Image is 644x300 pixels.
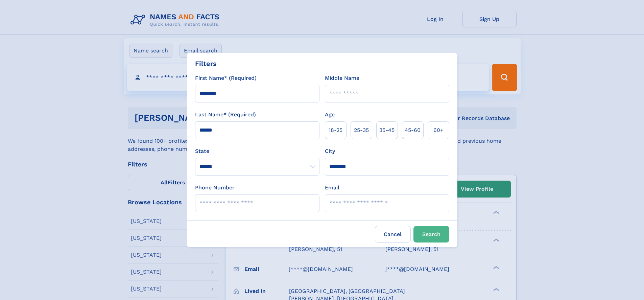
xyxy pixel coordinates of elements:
label: Email [325,184,339,192]
span: 60+ [433,126,444,134]
label: City [325,147,335,155]
span: 45‑60 [405,126,421,134]
span: 35‑45 [379,126,395,134]
div: Filters [195,59,217,69]
label: Cancel [375,226,411,243]
label: Age [325,111,335,119]
label: Phone Number [195,184,235,192]
span: 18‑25 [329,126,342,134]
label: First Name* (Required) [195,74,257,82]
label: State [195,147,319,155]
button: Search [413,226,449,243]
label: Middle Name [325,74,359,82]
label: Last Name* (Required) [195,111,256,119]
span: 25‑35 [354,126,369,134]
